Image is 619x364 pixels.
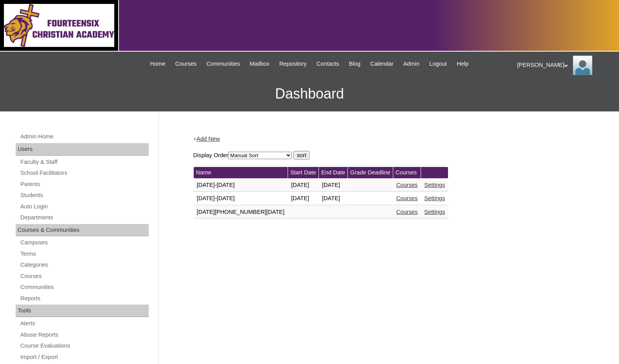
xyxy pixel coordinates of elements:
a: Import / Export [20,352,149,362]
a: Campuses [20,238,149,247]
div: + [193,135,581,143]
a: Reports [20,294,149,303]
a: Communities [20,282,149,292]
span: Help [457,59,468,68]
form: Display Order [193,151,581,160]
a: Course Evaluations [20,341,149,351]
a: Communities [202,59,244,68]
span: Communities [206,59,240,68]
div: Users [16,143,149,156]
a: Auto Login [20,202,149,212]
a: Courses [20,271,149,281]
a: Alerts [20,319,149,328]
td: [DATE]-[DATE] [194,192,288,205]
a: Departments [20,213,149,222]
a: Mailbox [246,59,274,68]
a: Students [20,190,149,200]
a: Settings [424,195,445,201]
a: Abuse Reports [20,330,149,340]
td: [DATE] [319,192,347,205]
a: Admin Home [20,132,149,142]
a: Contacts [313,59,343,68]
span: Contacts [317,59,339,68]
a: Calendar [366,59,397,68]
td: Grade Deadline [348,167,393,178]
a: Courses [396,209,418,215]
td: [DATE]-[DATE] [194,179,288,192]
a: Help [453,59,472,68]
a: Courses [396,195,418,201]
td: Courses [393,167,421,178]
a: Home [146,59,169,68]
a: School Facilitators [20,168,149,178]
a: Courses [396,182,418,188]
td: [DATE] [288,192,318,205]
a: Parents [20,179,149,189]
span: Mailbox [250,59,270,68]
span: Home [150,59,166,68]
a: Settings [424,182,445,188]
span: Admin [403,59,420,68]
div: [PERSON_NAME] [517,56,611,75]
a: Repository [275,59,311,68]
a: Admin [399,59,424,68]
div: Courses & Communities [16,224,149,237]
span: Logout [429,59,447,68]
a: Add New [196,136,220,142]
input: sort [293,151,309,160]
a: Settings [424,209,445,215]
td: [DATE][PHONE_NUMBER][DATE] [194,206,288,219]
a: Categories [20,260,149,270]
td: [DATE] [319,179,347,192]
td: Name [194,167,288,178]
a: Logout [425,59,451,68]
a: Terms [20,249,149,259]
td: [DATE] [288,179,318,192]
img: logo-white.png [4,4,114,47]
div: Tools [16,305,149,317]
span: Blog [349,59,360,68]
img: Melanie Sevilla [573,56,592,75]
a: Blog [345,59,364,68]
td: Start Date [288,167,318,178]
td: End Date [319,167,347,178]
a: Faculty & Staff [20,157,149,167]
span: Calendar [370,59,393,68]
h3: Dashboard [4,76,615,111]
span: Courses [175,59,197,68]
a: Courses [171,59,201,68]
span: Repository [279,59,307,68]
